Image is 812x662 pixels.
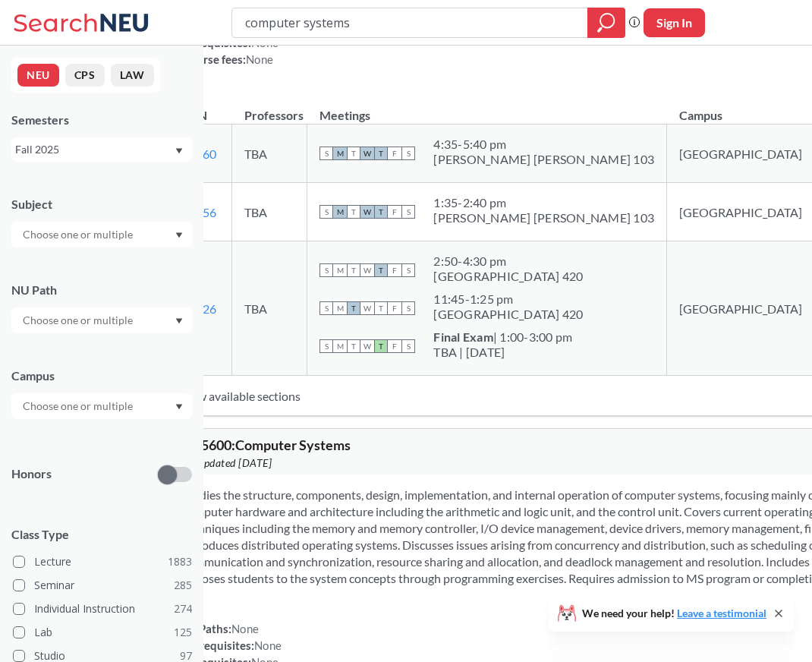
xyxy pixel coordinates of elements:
[677,607,766,619] a: Leave a testimonial
[232,92,307,125] th: Professors
[333,147,347,160] span: M
[433,210,654,225] div: [PERSON_NAME] [PERSON_NAME] 103
[388,147,401,160] span: F
[232,241,307,376] td: TBA
[333,263,347,277] span: M
[433,195,654,210] div: 1:35 - 2:40 pm
[433,254,583,269] div: 2:50 - 4:30 pm
[401,147,415,160] span: S
[11,393,192,419] div: Dropdown arrow
[15,397,143,415] input: Choose one or multiple
[11,222,192,247] div: Dropdown arrow
[360,301,374,315] span: W
[333,301,347,315] span: M
[15,311,143,329] input: Choose one or multiple
[433,292,583,307] div: 11:45 - 1:25 pm
[197,455,272,471] span: Updated [DATE]
[175,318,183,324] svg: Dropdown arrow
[319,301,333,315] span: S
[360,263,374,277] span: W
[232,183,307,241] td: TBA
[11,526,192,543] span: Class Type
[433,329,572,345] div: | 1:00-3:00 pm
[319,339,333,353] span: S
[374,205,388,219] span: T
[11,282,192,298] div: NU Path
[174,577,192,594] span: 285
[175,404,183,410] svg: Dropdown arrow
[360,339,374,353] span: W
[11,196,192,213] div: Subject
[374,339,388,353] span: T
[11,137,192,162] div: Fall 2025Dropdown arrow
[347,263,360,277] span: T
[374,263,388,277] span: T
[254,638,282,652] span: None
[401,339,415,353] span: S
[347,339,360,353] span: T
[182,437,351,453] span: CS 5600 : Computer Systems
[13,599,192,619] label: Individual Instruction
[15,225,143,244] input: Choose one or multiple
[401,301,415,315] span: S
[433,137,654,152] div: 4:35 - 5:40 pm
[388,339,401,353] span: F
[65,64,105,87] button: CPS
[347,147,360,160] span: T
[244,10,577,36] input: Class, professor, course number, "phrase"
[232,125,307,183] td: TBA
[319,205,333,219] span: S
[307,92,667,125] th: Meetings
[246,52,273,66] span: None
[433,307,583,322] div: [GEOGRAPHIC_DATA] 420
[347,205,360,219] span: T
[333,339,347,353] span: M
[333,205,347,219] span: M
[11,112,192,128] div: Semesters
[587,8,625,38] div: magnifying glass
[11,465,52,483] p: Honors
[347,301,360,315] span: T
[175,148,183,154] svg: Dropdown arrow
[11,367,192,384] div: Campus
[433,329,493,344] b: Final Exam
[13,552,192,572] label: Lecture
[360,147,374,160] span: W
[17,64,59,87] button: NEU
[388,301,401,315] span: F
[433,269,583,284] div: [GEOGRAPHIC_DATA] 420
[15,141,174,158] div: Fall 2025
[231,622,259,635] span: None
[374,301,388,315] span: T
[111,64,154,87] button: LAW
[175,232,183,238] svg: Dropdown arrow
[582,608,766,619] span: We need your help!
[401,205,415,219] span: S
[168,553,192,570] span: 1883
[319,263,333,277] span: S
[433,345,572,360] div: TBA | [DATE]
[433,152,654,167] div: [PERSON_NAME] [PERSON_NAME] 103
[174,624,192,641] span: 125
[13,575,192,595] label: Seminar
[13,623,192,642] label: Lab
[401,263,415,277] span: S
[644,8,705,37] button: Sign In
[360,205,374,219] span: W
[388,205,401,219] span: F
[174,601,192,617] span: 274
[374,147,388,160] span: T
[11,307,192,333] div: Dropdown arrow
[597,12,615,33] svg: magnifying glass
[388,263,401,277] span: F
[319,147,333,160] span: S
